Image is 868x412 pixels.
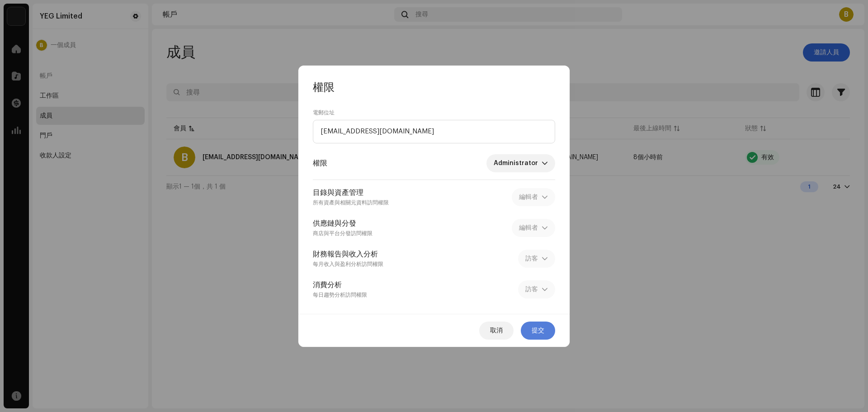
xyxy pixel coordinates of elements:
small: 每日趨勢分析訪問權限 [313,292,367,298]
small: 所有資產與相關元資料訪問權限 [313,200,389,205]
h5: 供應鏈與分發 [313,218,373,229]
button: 取消 [479,322,514,340]
h5: 權限 [313,158,327,169]
span: 提交 [532,322,544,340]
div: 權限 [313,80,555,95]
h5: 財務報告與收入分析 [313,249,383,260]
small: 每月收入與盈利分析訪問權限 [313,261,383,267]
label: 電郵位址 [313,109,335,116]
span: Administrator [494,154,542,172]
span: 取消 [490,322,503,340]
div: dropdown trigger [542,154,548,172]
button: 提交 [521,322,555,340]
h5: 目錄與資產管理 [313,187,389,198]
h5: 消費分析 [313,279,367,290]
input: 輸入電郵 [313,120,555,143]
small: 商店與平台分發訪問權限 [313,231,373,236]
